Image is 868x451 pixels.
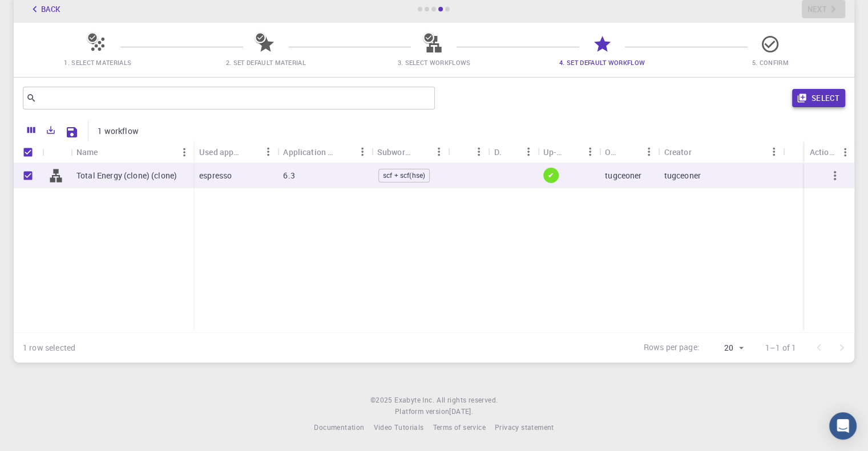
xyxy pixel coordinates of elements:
button: Sort [692,143,710,161]
span: Terms of service [433,422,485,432]
div: Creator [659,141,783,163]
div: 20 [704,340,747,356]
div: Owner [599,141,658,163]
div: Application Version [283,141,334,163]
button: Columns [22,121,41,139]
div: Subworkflows [377,141,412,163]
div: Icon [42,141,71,163]
div: Actions [810,141,836,163]
button: Save Explorer Settings [60,121,83,144]
div: Owner [605,141,621,163]
span: Exabyte Inc. [394,395,434,404]
button: Sort [98,143,116,161]
div: 1 row selected [23,342,75,354]
div: Application Version [277,141,371,163]
button: Sort [563,143,581,161]
span: Privacy statement [495,422,554,432]
div: Open Intercom Messenger [829,412,857,440]
button: Menu [581,143,599,161]
button: Sort [454,143,472,161]
button: Menu [353,143,372,161]
button: Sort [501,143,519,161]
span: scf + scf(hse) [379,170,429,180]
button: Menu [519,143,538,161]
span: All rights reserved. [437,395,498,406]
span: Platform version [395,406,449,417]
button: Select [792,89,845,107]
div: Up-to-date [538,141,599,163]
p: espresso [199,170,232,181]
p: Rows per page: [644,342,700,355]
a: Exabyte Inc. [394,395,434,406]
button: Menu [470,143,488,161]
div: Subworkflows [372,141,449,163]
span: Destek [23,8,58,18]
a: Documentation [314,422,364,433]
span: 2. Set Default Material [226,58,306,67]
span: © 2025 [370,395,394,406]
button: Sort [622,143,640,161]
button: Menu [259,143,277,161]
span: 3. Select Workflows [397,58,470,67]
a: Terms of service [433,422,485,433]
p: 6.3 [283,170,294,181]
div: Actions [804,141,854,163]
div: Creator [664,141,692,163]
a: [DATE]. [449,406,473,417]
button: Menu [430,143,448,161]
div: Default [488,141,538,163]
button: Menu [640,143,659,161]
div: Name [76,141,98,163]
div: Up-to-date [543,141,563,163]
span: 1. Select Materials [64,58,131,67]
div: Default [494,141,501,163]
div: Used application [199,141,241,163]
p: tugceoner [605,170,641,181]
a: Video Tutorials [373,422,423,433]
button: Export [41,121,60,139]
span: ✔ [543,170,558,180]
span: [DATE] . [449,407,473,416]
button: Menu [836,143,854,161]
button: Sort [241,143,259,161]
span: 4. Set Default Workflow [559,58,645,67]
div: Name [71,141,193,163]
button: Sort [335,143,353,161]
p: 1–1 of 1 [765,342,796,354]
p: tugceoner [664,170,701,181]
span: Video Tutorials [373,422,423,432]
p: Total Energy (clone) (clone) [76,170,177,181]
div: Tags [448,141,488,163]
button: Sort [411,143,430,161]
button: Menu [175,143,193,161]
div: Used application [193,141,277,163]
a: Privacy statement [495,422,554,433]
button: Menu [765,143,783,161]
span: 5. Confirm [752,58,789,67]
p: 1 workflow [98,125,139,137]
span: Documentation [314,422,364,432]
